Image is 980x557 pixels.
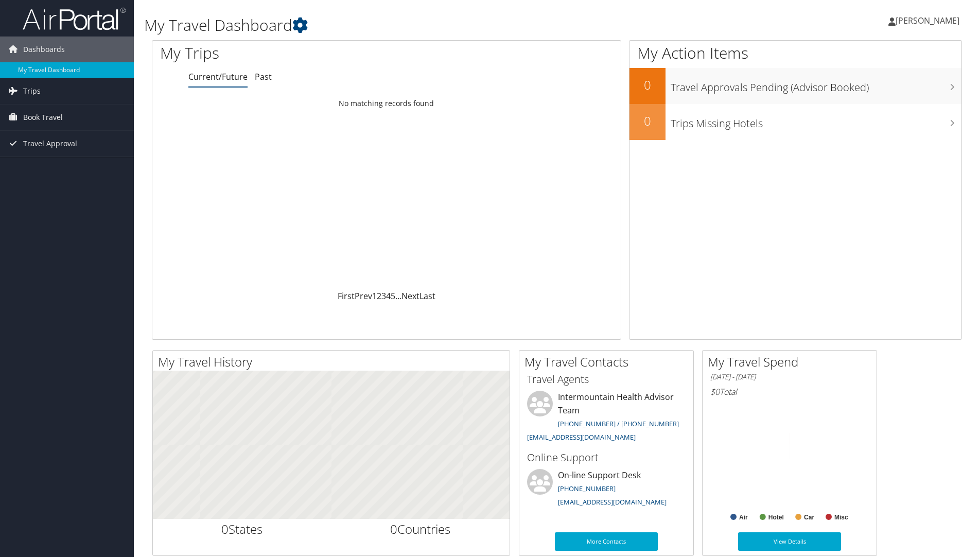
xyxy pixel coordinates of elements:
span: 0 [221,520,229,537]
span: 0 [390,520,397,537]
h3: Travel Agents [527,372,686,387]
span: Trips [23,78,41,104]
a: Current/Future [188,71,248,82]
span: $0 [710,386,720,397]
span: Book Travel [23,105,63,130]
h1: My Action Items [629,42,961,64]
h1: My Trips [160,42,418,64]
a: Last [419,290,435,302]
h2: 0 [629,76,666,94]
h2: My Travel Contacts [524,353,693,371]
a: [PHONE_NUMBER] [558,484,616,493]
img: airportal-logo.png [23,7,126,31]
span: Dashboards [23,37,65,62]
a: 4 [386,290,391,302]
td: No matching records found [152,94,621,113]
a: Prev [355,290,372,302]
a: [PHONE_NUMBER] / [PHONE_NUMBER] [558,419,679,428]
li: Intermountain Health Advisor Team [522,391,691,446]
a: 5 [391,290,395,302]
h2: States [161,520,324,538]
a: 1 [372,290,377,302]
h6: Total [710,386,869,397]
h3: Online Support [527,450,686,465]
span: … [395,290,401,302]
a: More Contacts [555,532,658,551]
a: [EMAIL_ADDRESS][DOMAIN_NAME] [558,497,667,507]
span: [PERSON_NAME] [896,15,959,26]
li: On-line Support Desk [522,469,691,511]
text: Hotel [768,514,784,521]
h3: Trips Missing Hotels [671,111,961,131]
text: Misc [834,514,848,521]
span: Travel Approval [23,131,77,156]
a: Next [401,290,419,302]
a: 3 [381,290,386,302]
h6: [DATE] - [DATE] [710,372,869,382]
h2: My Travel History [158,353,510,371]
a: [PERSON_NAME] [888,5,970,36]
h3: Travel Approvals Pending (Advisor Booked) [671,75,961,95]
a: [EMAIL_ADDRESS][DOMAIN_NAME] [527,432,636,442]
text: Car [804,514,814,521]
a: First [338,290,355,302]
text: Air [739,514,748,521]
a: 0Travel Approvals Pending (Advisor Booked) [629,68,961,104]
a: Past [255,71,272,82]
a: 0Trips Missing Hotels [629,104,961,140]
a: 2 [377,290,381,302]
a: View Details [738,532,841,551]
h1: My Travel Dashboard [144,14,694,36]
h2: Countries [339,520,502,538]
h2: 0 [629,112,666,130]
h2: My Travel Spend [708,353,877,371]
